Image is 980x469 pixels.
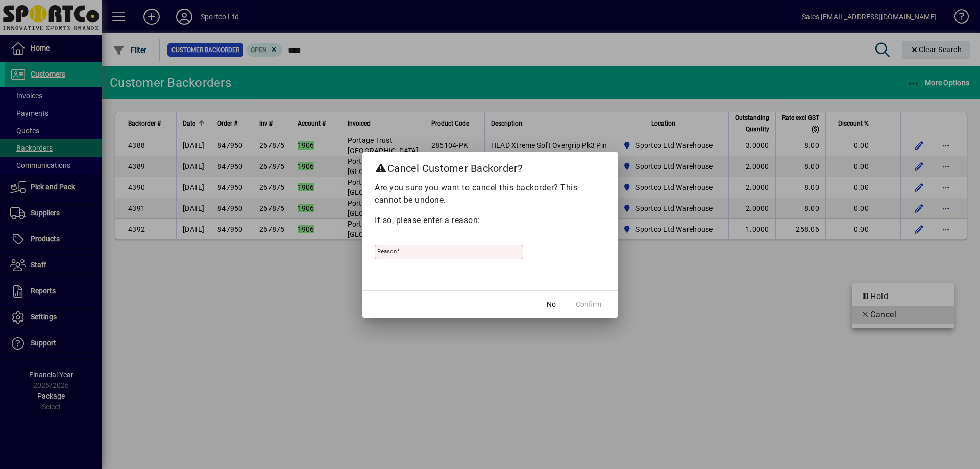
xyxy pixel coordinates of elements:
[375,182,605,206] p: Are you sure you want to cancel this backorder? This cannot be undone.
[377,248,397,255] mat-label: Reason
[362,152,618,181] h2: Cancel Customer Backorder?
[375,214,605,227] p: If so, please enter a reason:
[547,299,556,310] span: No
[535,295,568,314] button: No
